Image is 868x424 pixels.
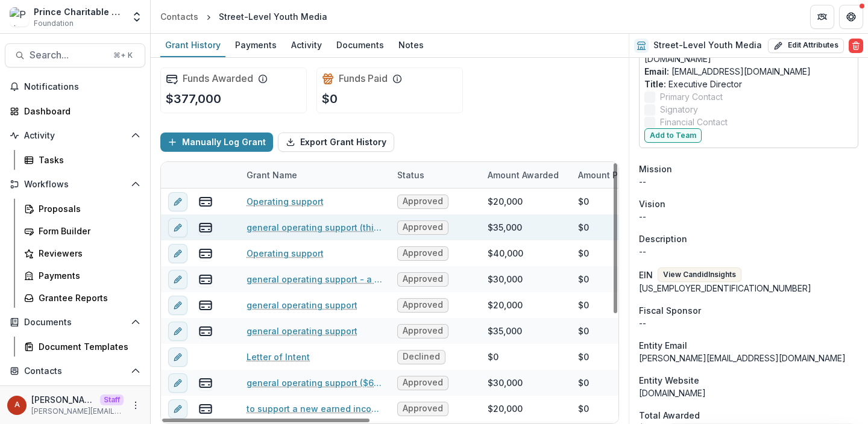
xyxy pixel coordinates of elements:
span: Approved [403,326,443,336]
p: -- [639,245,858,258]
div: Grantee Reports [39,291,136,304]
button: Partners [810,5,834,29]
button: edit [168,399,187,419]
button: Open Activity [5,126,145,145]
button: Notifications [5,77,145,96]
div: Payments [230,36,281,54]
span: Entity Website [639,374,699,387]
p: -- [639,210,858,223]
button: view-payments [198,402,213,416]
span: Title : [644,79,666,89]
button: view-payments [198,220,213,235]
p: Staff [100,394,124,405]
a: Operating support [247,195,324,208]
div: $0 [578,299,589,311]
a: general operating support (third year of a three-year grant) [247,221,383,234]
div: $0 [578,402,589,415]
button: edit [168,244,187,263]
div: $20,000 [488,299,523,311]
span: Approved [403,274,443,284]
div: Dashboard [24,105,136,117]
div: $30,000 [488,273,523,285]
button: view-payments [198,195,213,209]
button: view-payments [198,246,213,261]
button: edit [168,296,187,315]
button: Export Grant History [278,132,394,152]
span: Approved [403,196,443,207]
button: edit [168,322,187,341]
div: ⌘ + K [111,49,135,62]
div: $0 [578,273,589,285]
p: -- [639,175,858,188]
button: edit [168,270,187,289]
p: Amount Paid [578,169,631,181]
span: Approved [403,222,443,232]
a: Payments [230,34,281,57]
a: general operating support [247,325,357,337]
div: Document Templates [39,340,136,353]
div: Street-Level Youth Media [219,10,327,23]
span: Declined [403,352,440,362]
div: Amount Awarded [480,162,571,188]
button: Search... [5,43,145,67]
div: Notes [394,36,429,54]
a: Notes [394,34,429,57]
button: Delete [849,39,863,53]
div: Proposals [39,202,136,215]
div: Payments [39,269,136,282]
p: Executive Director [644,78,853,90]
button: Open Contacts [5,361,145,381]
span: Workflows [24,179,126,190]
button: Open Workflows [5,175,145,194]
a: Letter of Intent [247,351,310,363]
div: Anna [14,401,20,409]
div: Grant Name [239,162,390,188]
span: Email: [644,66,669,76]
a: Documents [332,34,389,57]
span: Documents [24,317,126,328]
span: Approved [403,404,443,414]
span: Mission [639,163,672,175]
span: Search... [30,49,106,61]
p: $377,000 [166,90,221,108]
div: [US_EMPLOYER_IDENTIFICATION_NUMBER] [639,282,858,295]
div: Documents [332,36,389,54]
span: Approved [403,378,443,388]
a: Document Templates [19,337,145,357]
img: Prince Charitable Trusts Sandbox [10,7,29,26]
div: $35,000 [488,325,522,337]
button: view-payments [198,324,213,338]
a: Email: [EMAIL_ADDRESS][DOMAIN_NAME] [644,65,811,78]
span: Fiscal Sponsor [639,304,701,317]
span: Vision [639,198,665,210]
a: Operating support [247,247,324,260]
button: view-payments [198,376,213,390]
span: Approved [403,248,443,258]
div: -- [639,317,858,329]
p: $0 [322,90,338,108]
a: Grantee Reports [19,288,145,308]
button: view-payments [198,272,213,287]
div: $40,000 [488,247,523,260]
div: Grant History [160,36,225,54]
div: $30,000 [488,376,523,389]
span: Primary Contact [660,90,723,103]
span: Description [639,232,687,245]
div: Form Builder [39,225,136,237]
button: edit [168,192,187,211]
p: [PERSON_NAME][EMAIL_ADDRESS][DOMAIN_NAME] [31,406,124,417]
h2: Street-Level Youth Media [653,40,762,51]
button: Edit Attributes [768,39,844,53]
div: $0 [578,351,589,363]
a: general operating support ($60,000 payable over two years) [247,376,383,389]
button: Add to Team [644,128,702,143]
h2: Funds Paid [339,73,388,84]
a: Proposals [19,199,145,219]
div: $0 [578,247,589,260]
nav: breadcrumb [156,8,332,25]
div: $35,000 [488,221,522,234]
a: Activity [286,34,327,57]
button: edit [168,373,187,393]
